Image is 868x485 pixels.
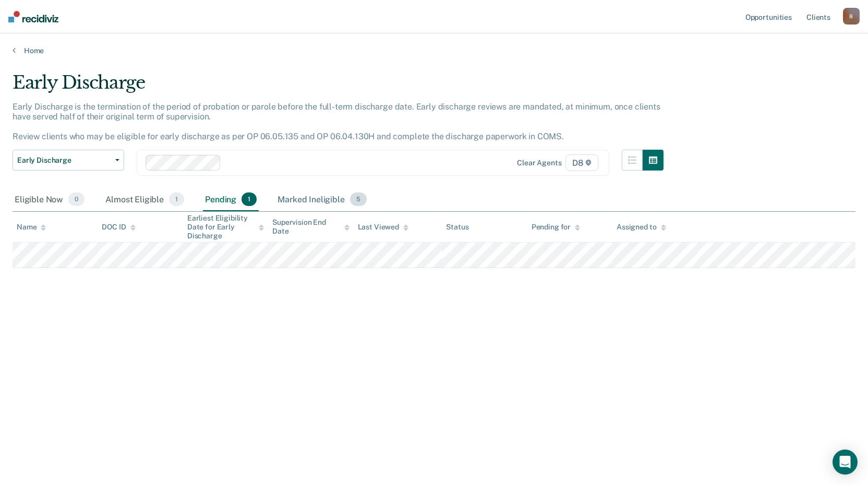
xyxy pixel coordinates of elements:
span: 1 [169,192,184,206]
button: B [843,8,860,25]
span: Early Discharge [17,156,111,165]
div: Pending1 [203,188,259,211]
div: Pending for [532,223,580,232]
div: Clear agents [517,159,561,167]
button: Early Discharge [13,150,124,171]
span: 1 [242,192,257,206]
a: Home [13,46,855,55]
span: D8 [565,154,598,171]
div: Early Discharge [13,72,664,102]
div: Supervision End Date [272,218,349,236]
div: Eligible Now0 [13,188,87,211]
img: Recidiviz [8,11,58,22]
div: Earliest Eligibility Date for Early Discharge [187,214,264,240]
div: Assigned to [617,223,666,232]
div: Marked Ineligible5 [275,188,369,211]
div: Open Intercom Messenger [833,450,858,475]
div: Last Viewed [358,223,408,232]
div: DOC ID [102,223,135,232]
div: Almost Eligible1 [103,188,186,211]
div: Name [17,223,46,232]
span: 0 [68,192,85,206]
p: Early Discharge is the termination of the period of probation or parole before the full-term disc... [13,102,660,142]
span: 5 [350,192,367,206]
div: Status [446,223,468,232]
